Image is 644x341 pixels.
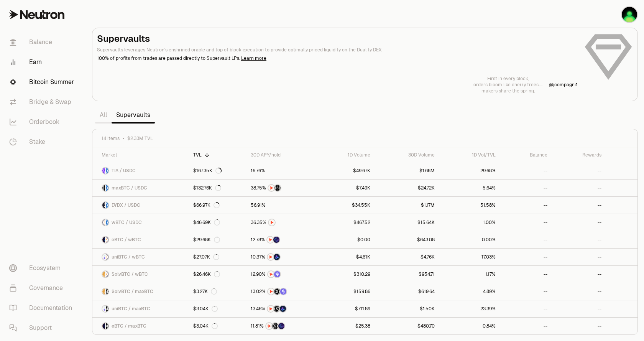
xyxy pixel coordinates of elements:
[193,185,221,191] div: $132.76K
[444,152,495,158] div: 1D Vol/TVL
[193,306,218,312] div: $3.04K
[102,237,105,243] img: eBTC Logo
[268,185,274,191] img: NTRN
[189,180,246,196] a: $132.76K
[500,266,552,283] a: --
[316,318,375,334] a: $25.38
[3,52,83,72] a: Earn
[97,46,578,53] p: Supervaults leverages Neutron's enshrined oracle and top of block execution to provide optimally ...
[112,323,146,329] span: eBTC / maxBTC
[280,288,286,295] img: Solv Points
[439,180,500,196] a: 5.64%
[316,180,375,196] a: $7.49K
[473,76,543,82] p: First in every block,
[102,306,105,312] img: uniBTC Logo
[102,152,184,158] div: Market
[375,249,440,265] a: $4.76K
[112,168,136,174] span: TIA / USDC
[375,283,440,300] a: $619.64
[92,231,189,248] a: eBTC LogowBTC LogoeBTC / wBTC
[500,300,552,317] a: --
[102,271,105,277] img: SolvBTC Logo
[3,132,83,152] a: Stake
[500,197,552,214] a: --
[193,271,220,277] div: $26.46K
[189,162,246,179] a: $167.35K
[92,300,189,317] a: uniBTC LogomaxBTC LogouniBTC / maxBTC
[97,55,578,62] p: 100% of profits from trades are passed directly to Supervault LPs.
[320,152,370,158] div: 1D Volume
[193,254,219,260] div: $27.07K
[92,318,189,334] a: eBTC LogomaxBTC LogoeBTC / maxBTC
[246,266,316,283] a: NTRNSolv Points
[3,92,83,112] a: Bridge & Swap
[3,318,83,338] a: Support
[112,271,148,277] span: SolvBTC / wBTC
[106,271,108,277] img: wBTC Logo
[274,185,281,191] img: Structured Points
[278,323,284,329] img: EtherFi Points
[189,214,246,231] a: $46.69K
[439,318,500,334] a: 0.84%
[106,168,108,174] img: USDC Logo
[102,202,105,208] img: DYDX Logo
[251,305,311,313] button: NTRNStructured PointsBedrock Diamonds
[274,288,280,295] img: Structured Points
[268,306,274,312] img: NTRN
[274,271,280,277] img: Solv Points
[3,278,83,298] a: Governance
[102,135,120,142] span: 14 items
[316,300,375,317] a: $711.89
[102,185,105,191] img: maxBTC Logo
[549,82,578,88] a: @jcompagni1
[112,288,153,295] span: SolvBTC / maxBTC
[193,323,218,329] div: $3.04K
[500,318,552,334] a: --
[246,249,316,265] a: NTRNBedrock Diamonds
[112,107,155,123] a: Supervaults
[193,202,220,208] div: $66.97K
[112,219,142,226] span: wBTC / USDC
[189,249,246,265] a: $27.07K
[549,82,578,88] p: @ jcompagni1
[552,318,606,334] a: --
[193,168,222,174] div: $167.35K
[473,82,543,88] p: orders bloom like cherry trees—
[3,258,83,278] a: Ecosystem
[127,135,153,142] span: $2.33M TVL
[92,162,189,179] a: TIA LogoUSDC LogoTIA / USDC
[552,231,606,248] a: --
[251,270,311,278] button: NTRNSolv Points
[439,266,500,283] a: 1.17%
[316,162,375,179] a: $49.67K
[500,180,552,196] a: --
[272,323,278,329] img: Structured Points
[106,254,108,260] img: wBTC Logo
[251,322,311,330] button: NTRNStructured PointsEtherFi Points
[622,7,637,22] img: sam3
[102,288,105,295] img: SolvBTC Logo
[316,214,375,231] a: $467.52
[439,300,500,317] a: 23.39%
[246,180,316,196] a: NTRNStructured Points
[375,231,440,248] a: $643.08
[273,237,279,243] img: EtherFi Points
[106,323,108,329] img: maxBTC Logo
[552,197,606,214] a: --
[500,283,552,300] a: --
[106,185,108,191] img: USDC Logo
[316,249,375,265] a: $4.61K
[193,219,220,226] div: $46.69K
[267,237,273,243] img: NTRN
[193,152,242,158] div: TVL
[473,76,543,94] a: First in every block,orders bloom like cherry trees—makers share the spring.
[473,88,543,94] p: makers share the spring.
[251,253,311,261] button: NTRNBedrock Diamonds
[439,162,500,179] a: 29.68%
[439,197,500,214] a: 51.58%
[92,180,189,196] a: maxBTC LogoUSDC LogomaxBTC / USDC
[95,107,112,123] a: All
[106,202,108,208] img: USDC Logo
[251,152,311,158] div: 30D APY/hold
[375,162,440,179] a: $1.68M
